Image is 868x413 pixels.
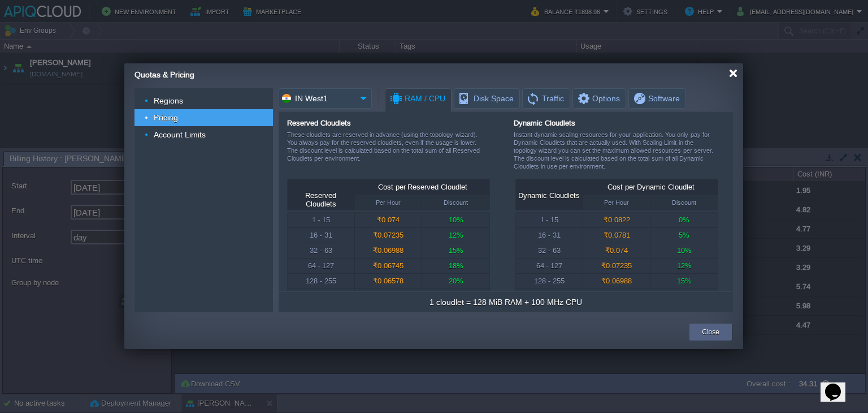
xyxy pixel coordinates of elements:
[583,259,650,273] div: ₹0.07235
[422,228,489,243] div: 12%
[583,243,650,258] div: ₹0.074
[516,213,583,227] div: 1 - 15
[650,243,718,258] div: 10%
[516,274,583,289] div: 128 - 255
[288,274,354,289] div: 128 - 255
[355,195,422,210] div: Per Hour
[516,289,583,304] div: 256 - ∞
[422,274,489,289] div: 20%
[422,243,489,258] div: 15%
[583,213,650,227] div: ₹0.0822
[153,113,180,123] a: Pricing
[355,243,422,258] div: ₹0.06988
[389,89,445,109] span: RAM / CPU
[287,119,491,127] div: Reserved Cloudlets
[153,96,185,106] a: Regions
[650,228,718,243] div: 5%
[355,289,422,304] div: ₹0.06165
[583,289,650,304] div: ₹0.06578
[702,326,719,338] button: Close
[422,213,489,227] div: 10%
[355,213,422,227] div: ₹0.074
[650,259,718,273] div: 12%
[650,195,718,210] div: Discount
[650,213,718,227] div: 0%
[429,296,581,308] div: 1 cloudlet = 128 MiB RAM + 100 MHz CPU
[288,289,354,304] div: 256 - ∞
[288,213,354,227] div: 1 - 15
[518,191,580,200] div: Dynamic Cloudlets
[288,228,354,243] div: 16 - 31
[422,259,489,273] div: 18%
[583,228,650,243] div: ₹0.0781
[514,131,718,179] div: Instant dynamic scaling resources for your application. You only pay for Dynamic Cloudlets that a...
[355,228,422,243] div: ₹0.07235
[821,368,857,402] iframe: chat widget
[355,179,490,195] div: Cost per Reserved Cloudlet
[290,191,351,208] div: Reserved Cloudlets
[134,70,194,79] span: Quotas & Pricing
[153,130,207,140] a: Account Limits
[526,89,564,108] span: Traffic
[355,274,422,289] div: ₹0.06578
[516,228,583,243] div: 16 - 31
[650,289,718,304] div: 20%
[516,243,583,258] div: 32 - 63
[650,274,718,289] div: 15%
[576,89,620,108] span: Options
[422,195,489,210] div: Discount
[516,259,583,273] div: 64 - 127
[632,89,680,108] span: Software
[458,89,514,108] span: Disk Space
[583,195,650,210] div: Per Hour
[355,259,422,273] div: ₹0.06745
[287,131,491,171] div: These cloudlets are reserved in advance (using the topology wizard). You always pay for the reser...
[288,259,354,273] div: 64 - 127
[584,179,718,195] div: Cost per Dynamic Cloudlet
[514,119,718,127] div: Dynamic Cloudlets
[288,243,354,258] div: 32 - 63
[583,274,650,289] div: ₹0.06988
[422,289,489,304] div: 25%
